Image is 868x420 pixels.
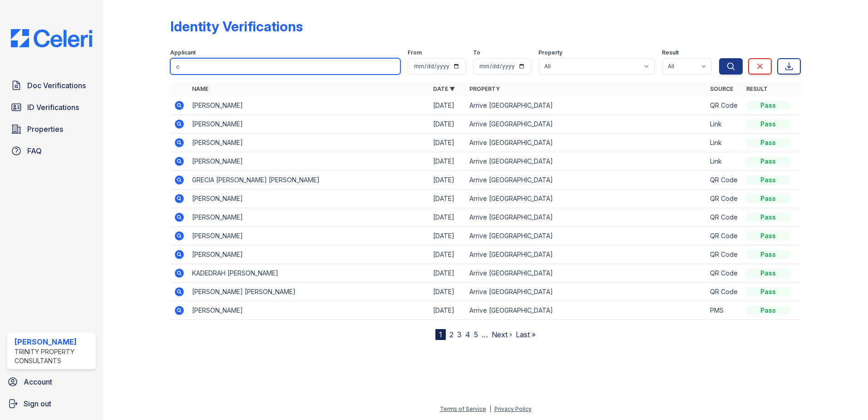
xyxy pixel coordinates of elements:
[429,301,466,320] td: [DATE]
[746,157,790,166] div: Pass
[466,134,707,152] td: Arrive [GEOGRAPHIC_DATA]
[429,283,466,301] td: [DATE]
[188,227,429,245] td: [PERSON_NAME]
[466,152,707,171] td: Arrive [GEOGRAPHIC_DATA]
[188,283,429,301] td: [PERSON_NAME] [PERSON_NAME]
[188,245,429,264] td: [PERSON_NAME]
[188,190,429,208] td: [PERSON_NAME]
[706,115,743,134] td: Link
[7,142,96,160] a: FAQ
[538,49,562,56] label: Property
[429,152,466,171] td: [DATE]
[746,120,790,129] div: Pass
[429,96,466,115] td: [DATE]
[4,395,99,413] a: Sign out
[466,301,707,320] td: Arrive [GEOGRAPHIC_DATA]
[706,190,743,208] td: QR Code
[449,330,454,339] a: 2
[706,245,743,264] td: QR Code
[15,336,92,347] div: [PERSON_NAME]
[746,287,790,296] div: Pass
[466,96,707,115] td: Arrive [GEOGRAPHIC_DATA]
[457,330,462,339] a: 3
[746,269,790,278] div: Pass
[24,376,52,387] span: Account
[466,190,707,208] td: Arrive [GEOGRAPHIC_DATA]
[433,85,455,92] a: Date ▼
[492,330,512,339] a: Next ›
[706,171,743,190] td: QR Code
[27,102,79,113] span: ID Verifications
[4,29,99,47] img: CE_Logo_Blue-a8612792a0a2168367f1c8372b55b34899dd931a85d93a1a3d3e32e68fde9ad4.png
[746,175,790,185] div: Pass
[7,76,96,95] a: Doc Verifications
[440,405,486,412] a: Terms of Service
[188,134,429,152] td: [PERSON_NAME]
[474,330,478,339] a: 5
[516,330,536,339] a: Last »
[482,329,488,340] span: …
[466,115,707,134] td: Arrive [GEOGRAPHIC_DATA]
[746,250,790,259] div: Pass
[746,85,768,92] a: Result
[7,98,96,116] a: ID Verifications
[706,264,743,283] td: QR Code
[429,115,466,134] td: [DATE]
[188,96,429,115] td: [PERSON_NAME]
[706,208,743,227] td: QR Code
[27,145,42,156] span: FAQ
[746,213,790,222] div: Pass
[706,134,743,152] td: Link
[710,85,733,92] a: Source
[706,152,743,171] td: Link
[188,264,429,283] td: KADEDRAH [PERSON_NAME]
[466,227,707,245] td: Arrive [GEOGRAPHIC_DATA]
[466,208,707,227] td: Arrive [GEOGRAPHIC_DATA]
[188,115,429,134] td: [PERSON_NAME]
[192,85,208,92] a: Name
[429,245,466,264] td: [DATE]
[27,124,63,135] span: Properties
[429,264,466,283] td: [DATE]
[429,171,466,190] td: [DATE]
[494,405,532,412] a: Privacy Policy
[466,171,707,190] td: Arrive [GEOGRAPHIC_DATA]
[429,134,466,152] td: [DATE]
[7,120,96,138] a: Properties
[27,80,86,91] span: Doc Verifications
[4,373,99,391] a: Account
[746,194,790,203] div: Pass
[435,329,446,340] div: 1
[15,347,92,365] div: Trinity Property Consultants
[170,58,400,75] input: Search by name or phone number
[188,301,429,320] td: [PERSON_NAME]
[662,49,679,56] label: Result
[466,283,707,301] td: Arrive [GEOGRAPHIC_DATA]
[429,190,466,208] td: [DATE]
[746,138,790,147] div: Pass
[746,231,790,240] div: Pass
[429,227,466,245] td: [DATE]
[469,85,500,92] a: Property
[188,171,429,190] td: GRECIA [PERSON_NAME] [PERSON_NAME]
[188,208,429,227] td: [PERSON_NAME]
[429,208,466,227] td: [DATE]
[706,96,743,115] td: QR Code
[466,245,707,264] td: Arrive [GEOGRAPHIC_DATA]
[706,301,743,320] td: PMS
[188,152,429,171] td: [PERSON_NAME]
[746,306,790,315] div: Pass
[489,405,491,412] div: |
[706,283,743,301] td: QR Code
[746,101,790,110] div: Pass
[466,264,707,283] td: Arrive [GEOGRAPHIC_DATA]
[473,49,480,56] label: To
[24,398,51,409] span: Sign out
[170,49,196,56] label: Applicant
[408,49,422,56] label: From
[706,227,743,245] td: QR Code
[170,18,303,35] div: Identity Verifications
[465,330,470,339] a: 4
